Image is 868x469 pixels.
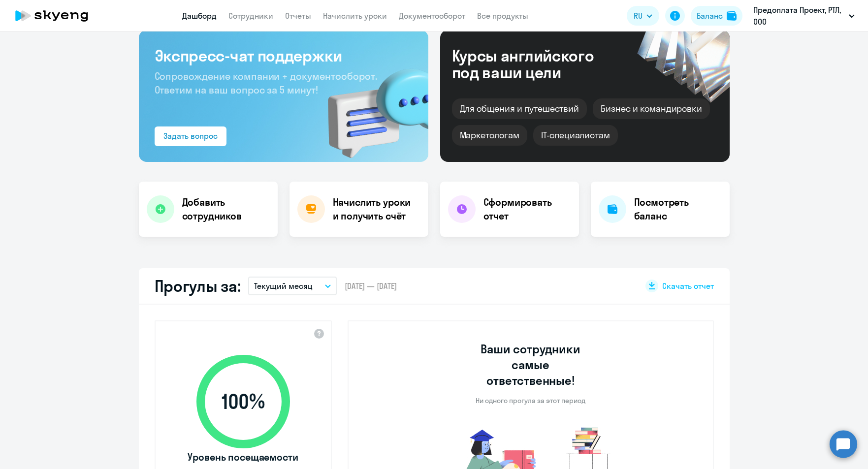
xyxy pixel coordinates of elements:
[477,11,528,21] a: Все продукты
[182,11,217,21] a: Дашборд
[483,195,571,223] h4: Сформировать отчет
[333,195,418,223] h4: Начислить уроки и получить счёт
[182,195,270,223] h4: Добавить сотрудников
[691,6,742,26] button: Балансbalance
[254,280,313,292] p: Текущий месяц
[467,341,594,388] h3: Ваши сотрудники самые ответственные!
[533,125,618,146] div: IT-специалистам
[697,10,723,22] div: Баланс
[753,4,845,28] p: Предоплата Проект, РТЛ, ООО
[155,46,413,65] h3: Экспресс-чат поддержки
[187,390,300,413] span: 100 %
[323,11,387,21] a: Начислить уроки
[627,6,659,26] button: RU
[228,11,273,21] a: Сотрудники
[476,396,585,405] p: Ни одного прогула за этот период
[727,11,737,21] img: balance
[155,126,226,146] button: Задать вопрос
[345,281,397,291] span: [DATE] — [DATE]
[248,277,337,295] button: Текущий месяц
[163,130,218,142] div: Задать вопрос
[155,70,377,96] span: Сопровождение компании + документооборот. Ответим на ваш вопрос за 5 минут!
[634,10,643,22] span: RU
[593,98,710,119] div: Бизнес и командировки
[634,195,722,223] h4: Посмотреть баланс
[452,125,527,146] div: Маркетологам
[314,51,428,162] img: bg-img
[399,11,465,21] a: Документооборот
[285,11,311,21] a: Отчеты
[662,281,714,291] span: Скачать отчет
[452,47,620,81] div: Курсы английского под ваши цели
[748,4,860,28] button: Предоплата Проект, РТЛ, ООО
[155,276,241,296] h2: Прогулы за:
[452,98,587,119] div: Для общения и путешествий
